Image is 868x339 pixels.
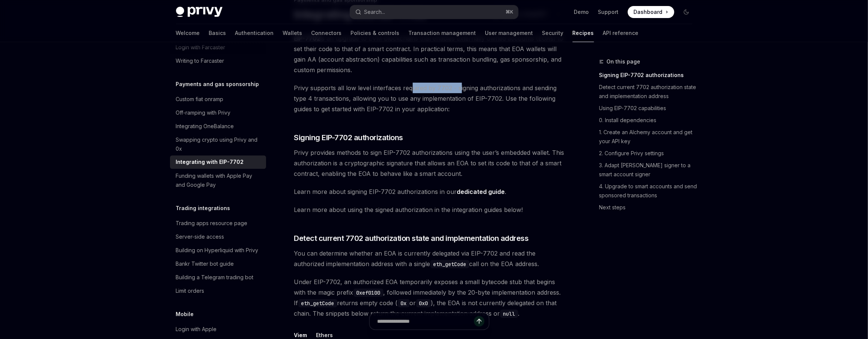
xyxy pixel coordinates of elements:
[398,299,410,307] code: 0x
[350,5,518,19] button: Search...⌘K
[634,8,663,16] span: Dashboard
[176,122,234,131] div: Integrating OneBalance
[599,126,698,147] a: 1. Create an Alchemy account and get your API key
[176,95,224,104] div: Custom fiat onramp
[598,8,619,16] a: Support
[176,259,234,268] div: Bankr Twitter bot guide
[294,147,565,179] span: Privy provides methods to sign EIP-7702 authorizations using the user’s embedded wallet. This aut...
[599,102,698,114] a: Using EIP-7702 capabilities
[351,24,400,42] a: Policies & controls
[599,69,698,81] a: Signing EIP-7702 authorizations
[170,257,266,271] a: Bankr Twitter bot guide
[170,169,266,192] a: Funding wallets with Apple Pay and Google Pay
[364,8,385,17] div: Search...
[500,310,518,318] code: null
[294,248,565,269] span: You can determine whether an EOA is currently delegated via EIP-7702 and read the authorized impl...
[506,9,514,15] span: ⌘ K
[176,135,262,153] div: Swapping crypto using Privy and 0x
[599,114,698,126] a: 0. Install dependencies
[176,325,217,334] div: Login with Apple
[170,120,266,133] a: Integrating OneBalance
[298,299,337,307] code: eth_getCode
[599,159,698,180] a: 3. Adapt [PERSON_NAME] signer to a smart account signer
[176,80,259,89] h5: Payments and gas sponsorship
[430,260,469,268] code: eth_getCode
[599,180,698,201] a: 4. Upgrade to smart accounts and send sponsored transactions
[170,284,266,298] a: Limit orders
[176,286,205,295] div: Limit orders
[294,33,565,75] span: is an upgrade to EVM blockchains that enables externally owned accounts (EOAs) to set their code ...
[409,24,476,42] a: Transaction management
[457,188,505,196] a: dedicated guide
[474,316,484,327] button: Send message
[176,56,224,65] div: Writing to Farcaster
[607,57,641,66] span: On this page
[176,246,259,255] div: Building on Hyperliquid with Privy
[176,273,254,282] div: Building a Telegram trading bot
[176,7,223,17] img: dark logo
[354,289,384,297] code: 0xef0100
[170,106,266,120] a: Off-ramping with Privy
[176,158,244,167] div: Integrating with EIP-7702
[209,24,226,42] a: Basics
[176,204,230,213] h5: Trading integrations
[170,230,266,244] a: Server-side access
[599,201,698,213] a: Next steps
[170,244,266,257] a: Building on Hyperliquid with Privy
[170,92,266,106] a: Custom fiat onramp
[599,147,698,159] a: 2. Configure Privy settings
[294,186,565,197] span: Learn more about signing EIP-7702 authorizations in our .
[485,24,533,42] a: User management
[294,204,565,215] span: Learn more about using the signed authorization in the integration guides below!
[599,81,698,102] a: Detect current 7702 authorization state and implementation address
[294,132,403,143] span: Signing EIP-7702 authorizations
[176,108,231,117] div: Off-ramping with Privy
[170,156,266,169] a: Integrating with EIP-7702
[170,271,266,284] a: Building a Telegram trading bot
[573,24,594,42] a: Recipes
[542,24,564,42] a: Security
[176,219,248,228] div: Trading apps resource page
[574,8,589,16] a: Demo
[176,310,194,319] h5: Mobile
[170,322,266,336] a: Login with Apple
[628,6,674,18] a: Dashboard
[170,216,266,230] a: Trading apps resource page
[170,133,266,156] a: Swapping crypto using Privy and 0x
[170,54,266,68] a: Writing to Farcaster
[603,24,639,42] a: API reference
[176,24,200,42] a: Welcome
[294,277,565,319] span: Under EIP-7702, an authorized EOA temporarily exposes a small bytecode stub that begins with the ...
[176,232,224,241] div: Server-side access
[235,24,274,42] a: Authentication
[294,233,529,244] span: Detect current 7702 authorization state and implementation address
[680,6,692,18] button: Toggle dark mode
[176,171,262,189] div: Funding wallets with Apple Pay and Google Pay
[416,299,431,307] code: 0x0
[311,24,342,42] a: Connectors
[283,24,302,42] a: Wallets
[294,83,565,114] span: Privy supports all low level interfaces required by 7702 - signing authorizations and sending typ...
